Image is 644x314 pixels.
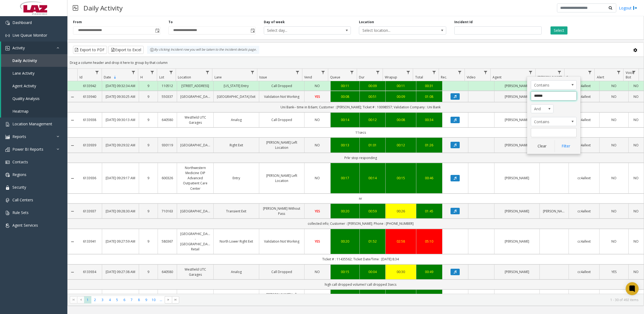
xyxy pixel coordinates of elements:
[68,58,644,67] div: Drag a column header and drop it here to group by that column
[1,42,67,54] a: Activity
[586,69,593,76] a: Source Filter Menu
[262,206,301,216] a: [PERSON_NAME] Without Pass
[161,209,174,214] a: 710163
[105,209,135,214] a: [DATE] 09:28:30 AM
[262,83,301,88] a: Call Dropped
[180,94,210,99] a: [GEOGRAPHIC_DATA]
[363,175,382,181] a: 00:14
[420,269,439,274] a: 00:49
[603,83,625,88] a: NO
[262,94,301,99] a: Validation Not Working
[334,269,356,274] div: 00:15
[334,94,356,99] div: 00:08
[498,269,536,274] a: [PERSON_NAME]
[5,185,10,190] img: 'icon'
[159,75,164,80] span: Lot
[259,75,267,80] span: Issue
[632,143,640,148] a: NO
[363,209,382,214] div: 00:59
[363,143,382,148] div: 01:01
[142,117,155,122] a: 9
[334,143,356,148] div: 00:13
[5,46,10,50] img: 'icon'
[603,94,625,99] a: NO
[264,20,285,25] label: Day of week
[498,239,536,244] a: [PERSON_NAME]
[498,94,536,99] a: [PERSON_NAME]
[68,118,77,122] a: Collapse Details
[1,54,67,67] a: Daily Activity
[374,69,382,76] a: Dur Filter Menu
[531,105,549,113] span: And
[626,70,634,80] span: Voice Bot
[77,102,644,112] td: Uni Bank-- time in 8:6am; Customer : [PERSON_NAME]; Ticket # : 10098557; Validation Company : Uni...
[632,175,640,181] a: NO
[363,269,382,274] a: 00:04
[1,80,67,92] a: Agent Activity
[389,94,413,99] div: 00:09
[572,83,596,88] a: cc4allext
[105,83,135,88] a: [DATE] 09:32:34 AM
[348,69,356,76] a: Queue Filter Menu
[315,84,320,88] span: NO
[632,83,640,88] a: NO
[632,209,640,214] a: NO
[456,69,463,76] a: Rec. Filter Menu
[12,45,25,50] span: Activity
[359,75,365,80] span: Dur
[498,83,536,88] a: [PERSON_NAME]
[5,211,10,215] img: 'icon'
[420,83,439,88] a: 00:31
[420,143,439,148] div: 01:26
[172,296,179,304] span: Go to the last page
[315,176,320,180] span: NO
[632,269,640,274] a: NO
[105,94,135,99] a: [DATE] 09:30:25 AM
[363,94,382,99] a: 00:51
[389,83,413,88] a: 00:11
[5,135,10,139] img: 'icon'
[1,67,67,80] a: Lane Activity
[389,175,413,181] a: 00:15
[135,296,143,303] span: Page 8
[180,143,210,148] a: [GEOGRAPHIC_DATA]
[334,175,356,181] div: 00:17
[556,69,563,76] a: Parker Filter Menu
[81,209,99,214] a: 6133937
[5,21,10,25] img: 'icon'
[389,269,413,274] a: 00:30
[142,143,155,148] a: 9
[148,69,156,76] a: H Filter Menu
[204,69,211,76] a: Location Filter Menu
[264,27,333,34] span: Select day...
[161,117,174,122] a: 640580
[308,143,327,148] a: NO
[217,175,255,181] a: Entry
[105,143,135,148] a: [DATE] 09:29:32 AM
[180,83,210,88] a: [STREET_ADDRESS]
[632,94,640,99] a: NO
[603,269,625,274] a: YES
[498,117,536,122] a: [PERSON_NAME]
[77,254,644,264] td: Ticket # : 11435562; Ticket Date/Time : [DATE] 8:34
[308,175,327,181] a: NO
[81,83,99,88] a: 6133942
[308,83,327,88] a: NO
[482,69,489,76] a: Video Filter Menu
[363,117,382,122] a: 00:12
[12,109,29,114] span: Heatmap
[531,117,567,126] span: Contains
[81,175,99,181] a: 6133936
[77,194,644,203] td: nr
[249,69,256,76] a: Lane Filter Menu
[81,117,99,122] a: 6133938
[104,75,111,80] span: Date
[180,165,210,191] a: Northwestern Medicine OIP Advanced Outpatient Care Center
[5,198,10,202] img: 'icon'
[531,81,567,89] span: Contains
[143,296,150,303] span: Page 9
[420,209,439,214] div: 01:45
[632,117,640,122] a: NO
